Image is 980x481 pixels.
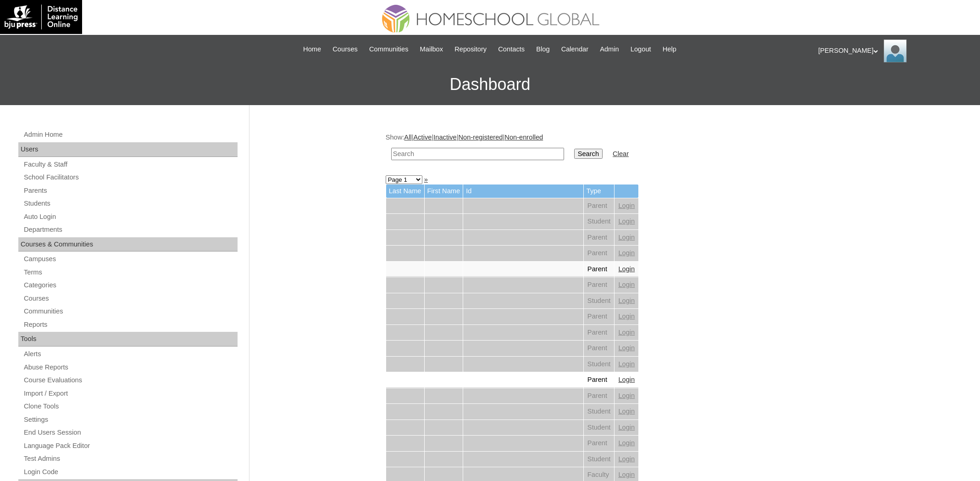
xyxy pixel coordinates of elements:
td: Parent [584,230,615,246]
a: Course Evaluations [23,375,238,386]
td: Parent [584,436,615,451]
td: Student [584,357,615,372]
div: Show: | | | | [386,133,840,165]
a: Mailbox [415,44,448,55]
a: Login [618,202,635,209]
a: Login [618,360,635,368]
span: Home [303,44,321,55]
a: All [404,134,411,141]
a: Home [299,44,326,55]
a: Repository [450,44,491,55]
td: Student [584,452,615,467]
input: Search [391,148,564,160]
input: Search [574,149,603,159]
a: Admin Home [23,129,238,140]
td: First Name [425,185,463,198]
a: Auto Login [23,211,238,223]
a: Login [618,329,635,336]
a: Login [618,313,635,320]
a: Language Pack Editor [23,440,238,452]
a: End Users Session [23,427,238,438]
a: Test Admins [23,453,238,464]
a: Login [618,265,635,273]
td: Parent [584,198,615,214]
a: Terms [23,267,238,278]
a: Abuse Reports [23,362,238,373]
a: Campuses [23,253,238,265]
span: Admin [600,44,619,55]
a: Login Code [23,466,238,478]
img: Ariane Ebuen [884,39,907,62]
a: Students [23,198,238,209]
td: Student [584,420,615,436]
span: Mailbox [420,44,443,55]
a: Communities [23,306,238,317]
a: Alerts [23,348,238,360]
td: Parent [584,325,615,341]
td: Id [463,185,583,198]
a: School Facilitators [23,172,238,183]
div: Tools [18,332,238,347]
a: Login [618,249,635,257]
a: Active [413,134,432,141]
span: Communities [369,44,409,55]
a: Categories [23,280,238,291]
a: Blog [532,44,554,55]
a: Login [618,376,635,383]
td: Parent [584,277,615,293]
a: Settings [23,414,238,425]
a: Reports [23,319,238,330]
a: Courses [328,44,362,55]
a: Login [618,471,635,478]
td: Parent [584,309,615,324]
td: Student [584,214,615,229]
td: Parent [584,388,615,404]
span: Contacts [498,44,525,55]
a: Login [618,455,635,463]
a: Help [658,44,681,55]
span: Logout [631,44,651,55]
a: Logout [626,44,656,55]
a: Login [618,234,635,241]
img: logo-white.png [5,5,78,29]
a: Non-registered [459,134,503,141]
td: Parent [584,246,615,261]
a: Parents [23,185,238,196]
a: Departments [23,224,238,235]
a: Non-enrolled [504,134,543,141]
a: Clear [613,150,629,157]
span: Help [663,44,676,55]
h3: Dashboard [5,64,975,105]
span: Repository [454,44,487,55]
a: Login [618,424,635,431]
span: Calendar [561,44,588,55]
a: Import / Export [23,388,238,399]
span: Blog [536,44,549,55]
td: Student [584,404,615,419]
a: Contacts [493,44,529,55]
a: Clone Tools [23,401,238,412]
div: [PERSON_NAME] [818,39,971,62]
td: Parent [584,262,615,277]
td: Last Name [386,185,424,198]
a: Inactive [433,134,457,141]
a: Login [618,392,635,399]
span: Courses [332,44,358,55]
a: Login [618,439,635,447]
a: Login [618,281,635,288]
a: Login [618,218,635,225]
a: Faculty & Staff [23,159,238,170]
td: Parent [584,341,615,356]
td: Type [584,185,615,198]
td: Parent [584,372,615,388]
a: Calendar [557,44,593,55]
a: » [424,176,428,183]
a: Login [618,408,635,415]
div: Courses & Communities [18,237,238,252]
td: Student [584,293,615,309]
a: Communities [365,44,413,55]
a: Login [618,297,635,304]
div: Users [18,142,238,157]
a: Admin [595,44,624,55]
a: Courses [23,293,238,304]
